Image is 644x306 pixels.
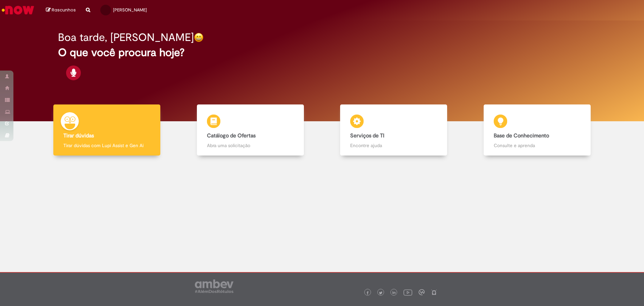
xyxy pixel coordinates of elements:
[431,289,437,295] img: logo_footer_naosei.png
[194,33,204,42] img: happy-face.png
[179,104,322,156] a: Catálogo de Ofertas Abra uma solicitação
[207,142,294,149] p: Abra uma solicitação
[1,3,35,17] img: ServiceNow
[350,142,437,149] p: Encontre ajuda
[58,47,586,58] h2: O que você procura hoje?
[379,291,382,295] img: logo_footer_twitter.png
[195,279,233,293] img: logo_footer_ambev_rotulo_gray.png
[466,104,609,156] a: Base de Conhecimento Consulte e aprenda
[404,288,412,297] img: logo_footer_youtube.png
[113,7,147,13] span: [PERSON_NAME]
[63,132,94,139] b: Tirar dúvidas
[494,142,581,149] p: Consulte e aprenda
[419,289,425,295] img: logo_footer_workplace.png
[207,132,256,139] b: Catálogo de Ofertas
[392,291,396,295] img: logo_footer_linkedin.png
[494,132,549,139] b: Base de Conhecimento
[46,7,76,13] a: Rascunhos
[58,32,194,43] h2: Boa tarde, [PERSON_NAME]
[52,7,76,13] span: Rascunhos
[63,142,150,149] p: Tirar dúvidas com Lupi Assist e Gen Ai
[322,104,466,156] a: Serviços de TI Encontre ajuda
[35,104,179,156] a: Tirar dúvidas Tirar dúvidas com Lupi Assist e Gen Ai
[350,132,384,139] b: Serviços de TI
[366,291,369,295] img: logo_footer_facebook.png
